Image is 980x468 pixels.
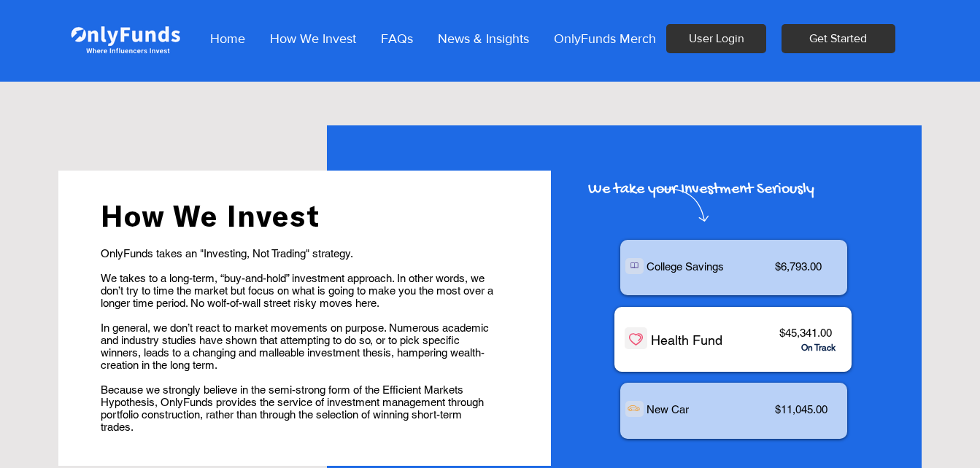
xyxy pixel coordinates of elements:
a: OnlyFunds Merch [542,20,668,57]
p: OnlyFunds Merch [547,20,663,57]
span: Get Started [809,31,867,47]
a: User Login [666,24,766,53]
p: Home [203,20,252,57]
p: FAQs [374,20,420,57]
span: We takes to a long-term, “buy-and-hold” investment approach. In other words, we don’t try to time... [101,272,493,309]
span: $11,045.00 [775,403,827,416]
img: Onlyfunds logo in white on a blue background. [69,13,181,64]
a: Get Started [782,24,895,53]
a: FAQs [369,20,425,57]
span: On Track [801,343,836,353]
p: OnlyFunds takes an "Investing, Not Trading" strategy. [101,247,495,260]
p: News & Insights [431,20,536,57]
span: We take your Investment Seriously [588,180,814,199]
p: How We Invest [263,20,363,57]
span: New Car [647,403,689,416]
span: College Savings [647,260,724,273]
a: News & Insights [425,20,542,57]
span: $45,341.00 [779,327,832,339]
span: $6,793.00 [775,260,822,273]
span: Because we strongly believe in the semi-strong form of the Efficient Markets Hypothesis, OnlyFund... [101,383,484,433]
span: In general, we don’t react to market movements on purpose. Numerous academic and industry studies... [101,321,489,371]
span: User Login [689,31,744,47]
a: Home [198,20,258,57]
a: How We Invest [258,20,369,57]
span: How We Invest [101,198,320,233]
span: Health Fund [651,332,722,348]
nav: Site [198,20,668,57]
